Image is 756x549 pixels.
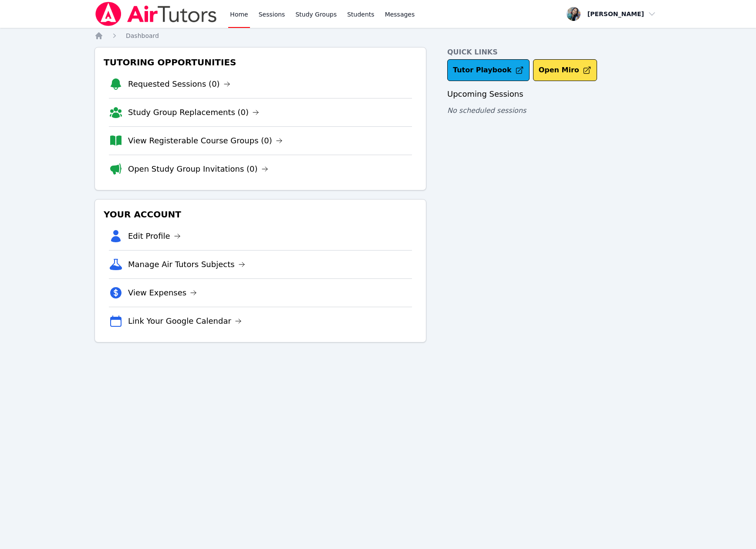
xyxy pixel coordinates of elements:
[128,287,197,299] a: View Expenses
[94,31,661,40] nav: Breadcrumb
[447,59,530,81] a: Tutor Playbook
[533,59,597,81] button: Open Miro
[128,78,230,90] a: Requested Sessions (0)
[102,207,419,222] h3: Your Account
[128,163,268,175] a: Open Study Group Invitations (0)
[128,230,181,242] a: Edit Profile
[447,106,526,115] span: No scheduled sessions
[126,31,159,40] a: Dashboard
[128,106,259,119] a: Study Group Replacements (0)
[102,54,419,70] h3: Tutoring Opportunities
[94,2,218,26] img: Air Tutors
[126,32,159,39] span: Dashboard
[128,135,283,147] a: View Registerable Course Groups (0)
[447,47,661,58] h4: Quick Links
[128,258,245,271] a: Manage Air Tutors Subjects
[447,88,661,100] h3: Upcoming Sessions
[128,315,242,327] a: Link Your Google Calendar
[385,10,415,19] span: Messages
